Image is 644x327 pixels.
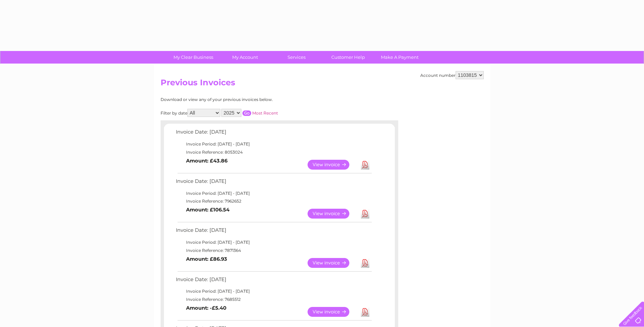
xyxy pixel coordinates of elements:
[186,158,227,164] b: Amount: £43.86
[174,275,373,288] td: Invoice Date: [DATE]
[361,307,369,317] a: Download
[361,258,369,268] a: Download
[320,51,376,64] a: Customer Help
[420,71,484,79] div: Account number
[372,51,428,64] a: Make A Payment
[174,238,373,246] td: Invoice Period: [DATE] - [DATE]
[308,160,357,170] a: View
[174,226,373,238] td: Invoice Date: [DATE]
[174,295,373,304] td: Invoice Reference: 7685512
[252,110,278,116] a: Most Recent
[174,287,373,295] td: Invoice Period: [DATE] - [DATE]
[161,109,339,117] div: Filter by date
[186,256,227,262] b: Amount: £86.93
[174,127,373,140] td: Invoice Date: [DATE]
[174,140,373,148] td: Invoice Period: [DATE] - [DATE]
[174,177,373,189] td: Invoice Date: [DATE]
[161,97,339,102] div: Download or view any of your previous invoices below.
[174,246,373,255] td: Invoice Reference: 7871364
[186,305,226,311] b: Amount: -£5.40
[165,51,221,64] a: My Clear Business
[174,189,373,197] td: Invoice Period: [DATE] - [DATE]
[217,51,273,64] a: My Account
[161,78,484,91] h2: Previous Invoices
[174,197,373,205] td: Invoice Reference: 7962652
[361,160,369,170] a: Download
[174,148,373,156] td: Invoice Reference: 8053024
[308,258,357,268] a: View
[269,51,325,64] a: Services
[308,209,357,219] a: View
[186,207,229,213] b: Amount: £106.54
[361,209,369,219] a: Download
[308,307,357,317] a: View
